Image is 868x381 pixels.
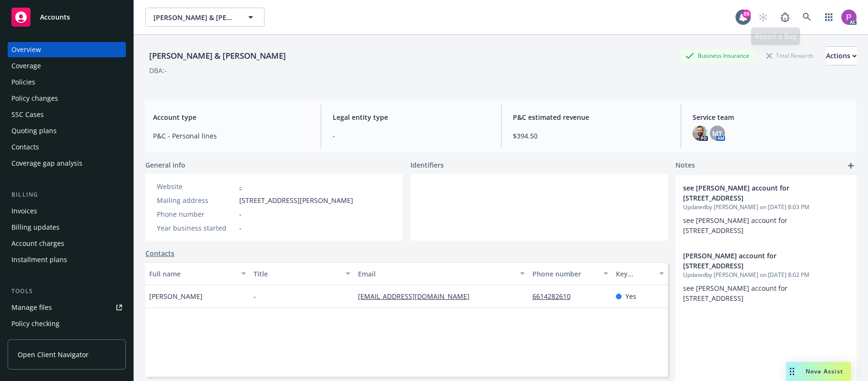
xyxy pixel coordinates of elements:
[8,91,126,106] a: Policy changes
[712,128,722,138] span: MT
[841,10,857,25] img: photo
[358,292,477,301] a: [EMAIL_ADDRESS][DOMAIN_NAME]
[11,42,41,57] div: Overview
[239,182,242,191] a: -
[8,286,126,296] div: Tools
[616,269,654,279] div: Key contact
[693,126,708,141] img: photo
[786,362,798,381] div: Drag to move
[529,262,612,285] button: Phone number
[11,107,44,122] div: SSC Cases
[11,91,58,106] div: Policy changes
[11,220,60,235] div: Billing updates
[806,367,843,375] span: Nova Assist
[157,209,235,219] div: Phone number
[693,112,849,122] span: Service team
[11,316,60,331] div: Policy checking
[254,269,340,279] div: Title
[681,50,754,62] div: Business Insurance
[8,300,126,315] a: Manage files
[826,47,857,65] div: Actions
[8,4,126,31] a: Accounts
[11,74,35,90] div: Policies
[8,190,126,200] div: Billing
[8,156,126,171] a: Coverage gap analysis
[776,8,795,27] a: Report a Bug
[8,236,126,251] a: Account charges
[845,160,857,171] a: add
[410,160,444,170] span: Identifiers
[157,223,235,233] div: Year business started
[149,65,167,75] div: DBA: -
[8,139,126,155] a: Contacts
[819,8,838,27] a: Switch app
[625,291,636,301] span: Yes
[532,269,598,279] div: Phone number
[11,300,52,315] div: Manage files
[11,203,37,219] div: Invoices
[8,252,126,267] a: Installment plans
[8,220,126,235] a: Billing updates
[683,216,789,235] span: see [PERSON_NAME] account for [STREET_ADDRESS]
[683,183,824,203] span: see [PERSON_NAME] account for [STREET_ADDRESS]
[11,139,39,155] div: Contacts
[8,74,126,90] a: Policies
[742,10,751,18] div: 89
[254,291,256,301] span: -
[786,362,851,381] button: Nova Assist
[358,269,514,279] div: Email
[145,50,290,62] div: [PERSON_NAME] & [PERSON_NAME]
[239,223,242,233] span: -
[18,349,89,360] span: Open Client Navigator
[683,203,849,212] span: Updated by [PERSON_NAME] on [DATE] 8:03 PM
[333,112,489,122] span: Legal entity type
[762,50,818,62] div: Total Rewards
[683,251,824,271] span: [PERSON_NAME] account for [STREET_ADDRESS]
[145,8,265,27] button: [PERSON_NAME] & [PERSON_NAME]
[754,8,773,27] a: Start snowing
[683,271,849,279] span: Updated by [PERSON_NAME] on [DATE] 8:02 PM
[145,160,185,170] span: General info
[239,209,242,219] span: -
[675,175,857,243] div: see [PERSON_NAME] account for [STREET_ADDRESS]Updatedby [PERSON_NAME] on [DATE] 8:03 PMsee [PERSO...
[250,262,354,285] button: Title
[513,131,669,141] span: $394.50
[8,203,126,219] a: Invoices
[354,262,528,285] button: Email
[149,291,203,301] span: [PERSON_NAME]
[797,8,817,27] a: Search
[239,195,353,205] span: [STREET_ADDRESS][PERSON_NAME]
[8,107,126,122] a: SSC Cases
[11,58,41,74] div: Coverage
[153,131,309,141] span: P&C - Personal lines
[145,262,250,285] button: Full name
[8,58,126,74] a: Coverage
[149,269,235,279] div: Full name
[11,156,82,171] div: Coverage gap analysis
[532,292,578,301] a: 6614282610
[612,262,668,285] button: Key contact
[153,112,309,122] span: Account type
[675,160,695,171] span: Notes
[153,12,236,22] span: [PERSON_NAME] & [PERSON_NAME]
[157,195,235,205] div: Mailing address
[11,236,64,251] div: Account charges
[8,316,126,331] a: Policy checking
[40,13,70,21] span: Accounts
[11,123,57,138] div: Quoting plans
[8,123,126,138] a: Quoting plans
[8,42,126,57] a: Overview
[513,112,669,122] span: P&C estimated revenue
[11,252,67,267] div: Installment plans
[826,46,857,65] button: Actions
[145,248,174,258] a: Contacts
[333,131,489,141] span: -
[683,284,789,303] span: see [PERSON_NAME] account for [STREET_ADDRESS]
[675,243,857,311] div: [PERSON_NAME] account for [STREET_ADDRESS]Updatedby [PERSON_NAME] on [DATE] 8:02 PMsee [PERSON_NA...
[157,181,235,191] div: Website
